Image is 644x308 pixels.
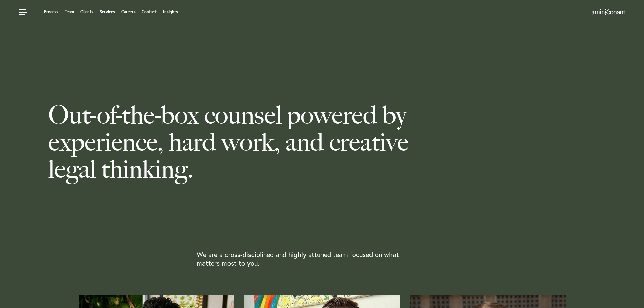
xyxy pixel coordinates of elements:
a: Process [44,10,58,14]
a: Services [100,10,115,14]
a: Contact [142,10,157,14]
a: Insights [163,10,178,14]
img: Amini & Conant [592,9,625,15]
a: Careers [121,10,136,14]
a: Clients [80,10,93,14]
p: We are a cross-disciplined and highly attuned team focused on what matters most to you. [197,250,413,268]
a: Home [592,10,625,15]
a: Team [65,10,74,14]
